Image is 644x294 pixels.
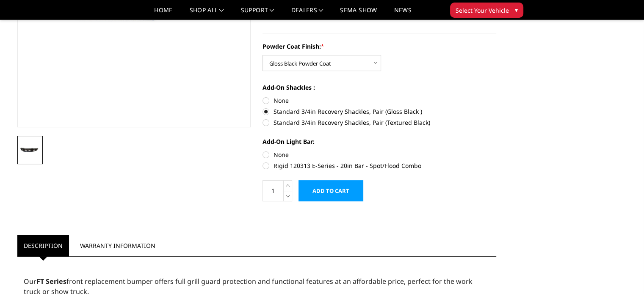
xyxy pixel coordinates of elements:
span: ▾ [515,5,518,14]
input: Add to Cart [299,180,363,201]
a: shop all [190,7,224,19]
span: Select Your Vehicle [456,6,509,15]
a: Support [241,7,274,19]
button: Select Your Vehicle [450,3,523,18]
img: 2023-2025 Ford F250-350 - FT Series - Base Front Bumper [20,146,40,155]
a: Description [17,235,69,256]
label: Add-On Light Bar: [263,137,496,146]
a: News [394,7,411,19]
a: Dealers [291,7,323,19]
label: Rigid 120313 E-Series - 20in Bar - Spot/Flood Combo [263,161,496,170]
label: Standard 3/4in Recovery Shackles, Pair (Gloss Black ) [263,107,496,116]
label: Standard 3/4in Recovery Shackles, Pair (Textured Black) [263,118,496,127]
a: Home [154,7,172,19]
label: None [263,96,496,105]
label: Add-On Shackles : [263,83,496,92]
a: SEMA Show [340,7,377,19]
label: Powder Coat Finish: [263,42,496,51]
strong: FT Series [36,277,66,286]
label: None [263,150,496,159]
a: Warranty Information [74,235,162,256]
